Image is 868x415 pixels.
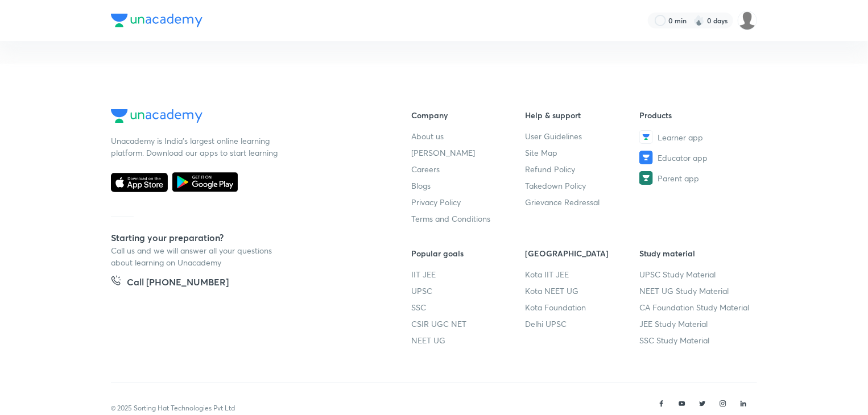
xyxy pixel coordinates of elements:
a: Kota NEET UG [526,285,640,297]
p: Call us and we will answer all your questions about learning on Unacademy [111,244,282,268]
a: CA Foundation Study Material [639,301,754,313]
a: UPSC Study Material [639,268,754,280]
a: Terms and Conditions [411,213,526,225]
a: Grievance Redressal [526,196,640,208]
a: Site Map [526,147,640,159]
a: CSIR UGC NET [411,318,526,330]
a: Delhi UPSC [526,318,640,330]
a: Kota IIT JEE [526,268,640,280]
span: Careers [411,163,440,175]
a: Parent app [639,171,754,185]
h6: Study material [639,247,754,259]
a: NEET UG [411,334,526,346]
a: Blogs [411,180,526,192]
a: Kota Foundation [526,301,640,313]
a: Call [PHONE_NUMBER] [111,275,229,291]
img: Learner app [639,130,653,144]
h6: Help & support [526,109,640,121]
a: SSC Study Material [639,334,754,346]
h6: Company [411,109,526,121]
img: streak [693,15,705,26]
img: Company Logo [111,109,202,123]
img: Educator app [639,151,653,164]
h5: Call [PHONE_NUMBER] [127,275,229,291]
span: Educator app [658,152,708,164]
a: About us [411,130,526,142]
h5: Starting your preparation? [111,231,375,244]
span: Parent app [658,172,699,184]
a: Learner app [639,130,754,144]
a: [PERSON_NAME] [411,147,526,159]
p: © 2025 Sorting Hat Technologies Pvt Ltd [111,403,235,413]
a: Careers [411,163,526,175]
img: Disha Chopra [738,11,757,30]
img: Parent app [639,171,653,185]
a: Takedown Policy [526,180,640,192]
a: JEE Study Material [639,318,754,330]
a: IIT JEE [411,268,526,280]
h6: [GEOGRAPHIC_DATA] [526,247,640,259]
a: Educator app [639,151,754,164]
a: Company Logo [111,109,375,126]
h6: Products [639,109,754,121]
h6: Popular goals [411,247,526,259]
img: Company Logo [111,14,202,27]
a: Privacy Policy [411,196,526,208]
a: UPSC [411,285,526,297]
p: Unacademy is India’s largest online learning platform. Download our apps to start learning [111,135,282,159]
a: SSC [411,301,526,313]
a: Refund Policy [526,163,640,175]
span: Learner app [658,131,703,143]
a: NEET UG Study Material [639,285,754,297]
a: User Guidelines [526,130,640,142]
